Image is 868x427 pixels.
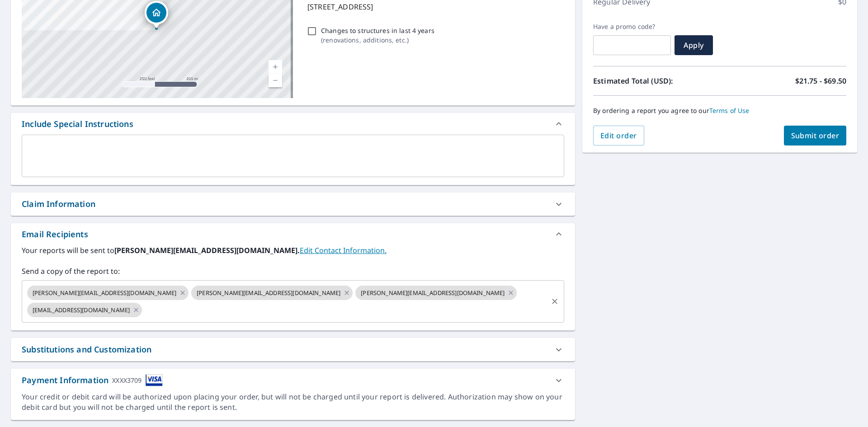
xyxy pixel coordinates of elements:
[600,131,637,141] span: Edit order
[27,289,182,297] span: [PERSON_NAME][EMAIL_ADDRESS][DOMAIN_NAME]
[22,118,133,130] div: Include Special Instructions
[22,392,564,413] div: Your credit or debit card will be authorized upon placing your order, but will not be charged unt...
[593,23,671,31] label: Have a promo code?
[321,26,434,35] p: Changes to structures in last 4 years
[112,374,142,386] div: XXXX3709
[548,295,561,308] button: Clear
[22,198,95,210] div: Claim Information
[269,60,282,74] a: Current Level 17, Zoom In
[300,245,387,255] a: EditContactInfo
[22,228,88,240] div: Email Recipients
[11,192,575,216] div: Claim Information
[709,106,750,115] a: Terms of Use
[114,245,300,255] b: [PERSON_NAME][EMAIL_ADDRESS][DOMAIN_NAME].
[593,107,846,115] p: By ordering a report you agree to our
[191,286,353,300] div: [PERSON_NAME][EMAIL_ADDRESS][DOMAIN_NAME]
[11,338,575,361] div: Substitutions and Customization
[269,74,282,87] a: Current Level 17, Zoom Out
[321,35,434,45] p: ( renovations, additions, etc. )
[145,1,168,29] div: Dropped pin, building 1, Residential property, 4901 Bonanza Rd Lake Worth, FL 33467
[593,126,644,145] button: Edit order
[784,126,847,145] button: Submit order
[355,286,517,300] div: [PERSON_NAME][EMAIL_ADDRESS][DOMAIN_NAME]
[27,306,135,314] span: [EMAIL_ADDRESS][DOMAIN_NAME]
[146,374,163,386] img: cardImage
[355,289,510,297] span: [PERSON_NAME][EMAIL_ADDRESS][DOMAIN_NAME]
[27,286,189,300] div: [PERSON_NAME][EMAIL_ADDRESS][DOMAIN_NAME]
[22,245,564,256] label: Your reports will be sent to
[11,113,575,135] div: Include Special Instructions
[11,223,575,245] div: Email Recipients
[675,35,713,55] button: Apply
[22,343,151,356] div: Substitutions and Customization
[27,303,142,317] div: [EMAIL_ADDRESS][DOMAIN_NAME]
[22,374,163,386] div: Payment Information
[191,289,346,297] span: [PERSON_NAME][EMAIL_ADDRESS][DOMAIN_NAME]
[22,266,564,277] label: Send a copy of the report to:
[795,75,846,86] p: $21.75 - $69.50
[307,1,561,12] p: [STREET_ADDRESS]
[593,75,720,86] p: Estimated Total (USD):
[11,369,575,392] div: Payment InformationXXXX3709cardImage
[791,131,840,141] span: Submit order
[682,40,706,50] span: Apply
